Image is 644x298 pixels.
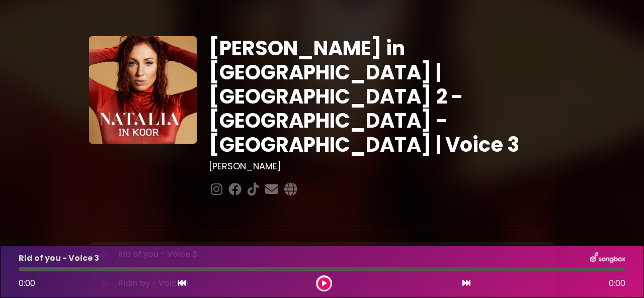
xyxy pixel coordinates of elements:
img: songbox-logo-white.png [590,252,625,265]
h3: [PERSON_NAME] [209,161,555,172]
img: YTVS25JmS9CLUqXqkEhs [89,36,197,144]
h1: [PERSON_NAME] in [GEOGRAPHIC_DATA] | [GEOGRAPHIC_DATA] 2 - [GEOGRAPHIC_DATA] - [GEOGRAPHIC_DATA] ... [209,36,555,157]
p: Rid of you - Voice 3 [19,252,99,264]
span: 0:00 [19,277,35,289]
span: 0:00 [609,277,625,289]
